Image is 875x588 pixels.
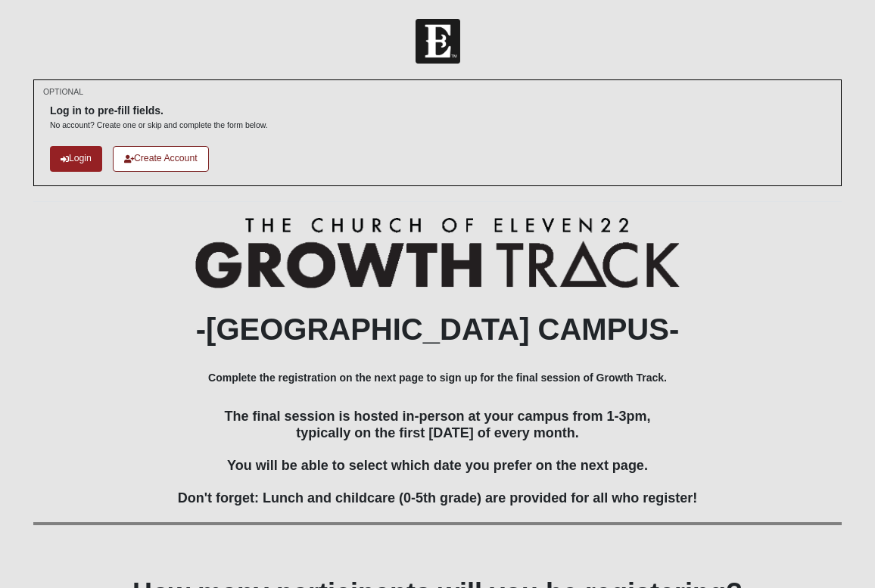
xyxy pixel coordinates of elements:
[50,120,268,131] p: No account? Create one or skip and complete the form below.
[50,104,268,117] h6: Log in to pre-fill fields.
[50,146,102,171] a: Login
[224,409,650,424] span: The final session is hosted in-person at your campus from 1-3pm,
[178,490,697,506] span: Don't forget: Lunch and childcare (0-5th grade) are provided for all who register!
[196,313,680,346] b: -[GEOGRAPHIC_DATA] CAMPUS-
[113,146,209,171] a: Create Account
[195,217,680,289] img: Growth Track Logo
[227,458,648,473] span: You will be able to select which date you prefer on the next page.
[208,372,667,384] b: Complete the registration on the next page to sign up for the final session of Growth Track.
[296,425,579,440] span: typically on the first [DATE] of every month.
[416,19,460,64] img: Church of Eleven22 Logo
[43,86,83,98] small: OPTIONAL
